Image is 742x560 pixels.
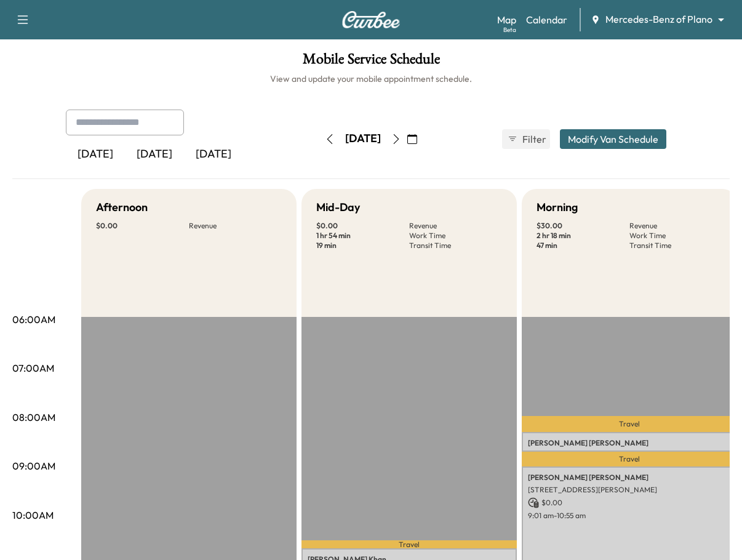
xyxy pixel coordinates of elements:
p: 08:00AM [12,410,55,425]
p: $ 30.00 [537,221,629,231]
p: [PERSON_NAME] [PERSON_NAME] [528,438,731,448]
span: Filter [522,132,545,146]
p: Transit Time [629,241,722,250]
div: [DATE] [345,131,381,146]
p: $ 0.00 [96,221,189,231]
button: Modify Van Schedule [560,129,666,149]
h5: Afternoon [96,199,148,216]
p: 09:00AM [12,458,55,473]
p: Revenue [189,221,282,231]
div: Beta [503,25,516,34]
div: [DATE] [66,140,125,169]
p: $ 0.00 [316,221,409,231]
p: [PERSON_NAME] [PERSON_NAME] [528,473,731,482]
p: 9:01 am - 10:55 am [528,511,731,521]
p: 19 min [316,241,409,250]
h5: Mid-Day [316,199,360,216]
p: Work Time [629,231,722,241]
img: Curbee Logo [341,11,401,28]
p: Travel [522,416,737,432]
p: 10:00AM [12,508,54,522]
div: [DATE] [184,140,243,169]
a: MapBeta [497,12,516,27]
p: Revenue [629,221,722,231]
h6: View and update your mobile appointment schedule. [12,73,730,85]
p: [STREET_ADDRESS][PERSON_NAME] [528,485,731,495]
p: 1 hr 54 min [316,231,409,241]
p: Work Time [409,231,502,241]
div: [DATE] [125,140,184,169]
h5: Morning [537,199,578,216]
p: Transit Time [409,241,502,250]
h1: Mobile Service Schedule [12,52,730,73]
p: 06:00AM [12,312,55,327]
p: 47 min [537,241,629,250]
p: Revenue [409,221,502,231]
p: Travel [522,452,737,466]
p: $ 0.00 [528,497,731,508]
span: Mercedes-Benz of Plano [605,12,712,26]
p: 2 hr 18 min [537,231,629,241]
a: Calendar [526,12,567,27]
p: Travel [301,540,517,548]
p: 07:00AM [12,361,54,375]
p: [STREET_ADDRESS] [528,450,731,460]
button: Filter [502,129,550,149]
